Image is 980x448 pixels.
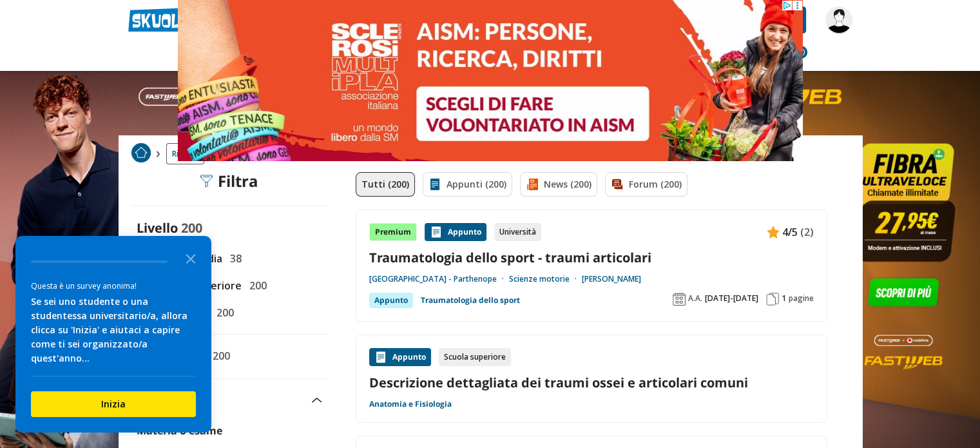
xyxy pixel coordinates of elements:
span: A.A. [688,293,702,304]
a: News (200) [520,172,597,197]
span: (2) [800,224,814,240]
img: Pagine [766,293,779,306]
a: [PERSON_NAME] [582,274,641,284]
span: 200 [244,277,267,294]
span: 1 [782,293,786,304]
img: Forum filtro contenuto [611,178,624,191]
span: 38 [225,250,242,267]
a: Descrizione dettagliata dei traumi ossei e articolari comuni [369,374,814,391]
a: Scienze motorie [509,274,582,284]
div: Università [494,223,541,241]
span: 200 [207,347,230,364]
label: Livello [137,219,178,237]
a: Anatomia e Fisiologia [369,399,452,409]
div: Appunto [369,348,431,366]
img: Home [131,143,151,162]
img: francyroma [825,6,852,34]
div: Premium [369,223,417,241]
div: Survey [15,236,211,433]
button: Inizia [31,391,196,417]
a: Appunti (200) [423,172,512,197]
img: Appunti contenuto [767,226,780,239]
span: 200 [211,304,234,321]
a: Traumatologia dello sport - traumi articolari [369,249,814,266]
div: Appunto [369,293,413,308]
img: Appunti contenuto [430,226,443,239]
img: Anno accademico [673,293,686,306]
span: 4/5 [782,224,798,240]
div: Filtra [200,172,258,190]
div: Scuola superiore [439,348,511,366]
span: [DATE]-[DATE] [705,293,758,304]
a: [GEOGRAPHIC_DATA] - Parthenope [369,274,509,284]
a: Forum (200) [605,172,687,197]
img: Appunti contenuto [374,351,387,364]
img: Appunti filtro contenuto [428,178,441,191]
div: Appunto [425,223,486,241]
a: Traumatologia dello sport [421,293,520,308]
img: Filtra filtri mobile [200,175,213,188]
a: Home [131,143,151,164]
a: Ricerca [166,143,204,164]
span: pagine [789,293,814,304]
div: Questa è un survey anonima! [31,280,196,292]
img: News filtro contenuto [526,178,539,191]
button: Close the survey [178,245,204,271]
span: 200 [181,219,202,237]
img: Apri e chiudi sezione [312,398,322,403]
a: Tutti (200) [356,172,415,197]
div: Se sei uno studente o una studentessa universitario/a, allora clicca su 'Inizia' e aiutaci a capi... [31,295,196,365]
